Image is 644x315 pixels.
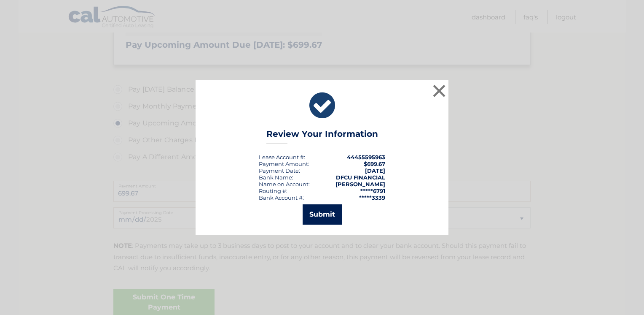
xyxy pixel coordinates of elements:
[259,167,299,174] span: Payment Date
[303,204,342,225] button: Submit
[431,82,448,99] button: ×
[347,154,385,160] strong: 44455595963
[259,194,304,201] div: Bank Account #:
[336,174,385,181] strong: DFCU FINANCIAL
[364,160,385,167] span: $699.67
[259,174,293,181] div: Bank Name:
[259,160,309,167] div: Payment Amount:
[259,167,300,174] div: :
[259,181,310,187] div: Name on Account:
[259,187,287,194] div: Routing #:
[365,167,385,174] span: [DATE]
[259,154,305,160] div: Lease Account #:
[335,181,385,187] strong: [PERSON_NAME]
[266,129,378,144] h3: Review Your Information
